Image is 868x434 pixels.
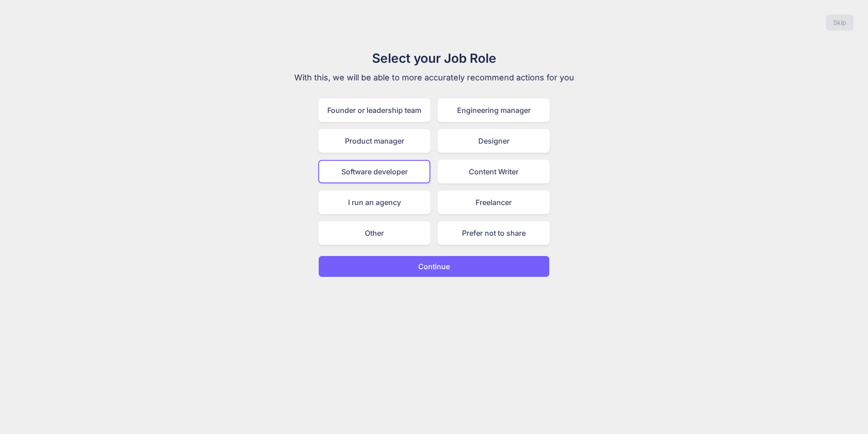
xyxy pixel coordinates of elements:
div: Prefer not to share [438,221,550,245]
div: Product manager [318,129,430,153]
div: I run an agency [318,191,430,214]
div: Founder or leadership team [318,98,430,122]
div: Engineering manager [438,98,550,122]
button: Continue [318,256,550,277]
p: Continue [418,261,450,272]
div: Content Writer [438,160,550,183]
h1: Select your Job Role [282,49,586,68]
button: Skip [826,14,854,31]
div: Freelancer [438,191,550,214]
p: With this, we will be able to more accurately recommend actions for you [282,71,586,84]
div: Other [318,221,430,245]
div: Designer [438,129,550,153]
div: Software developer [318,160,430,183]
